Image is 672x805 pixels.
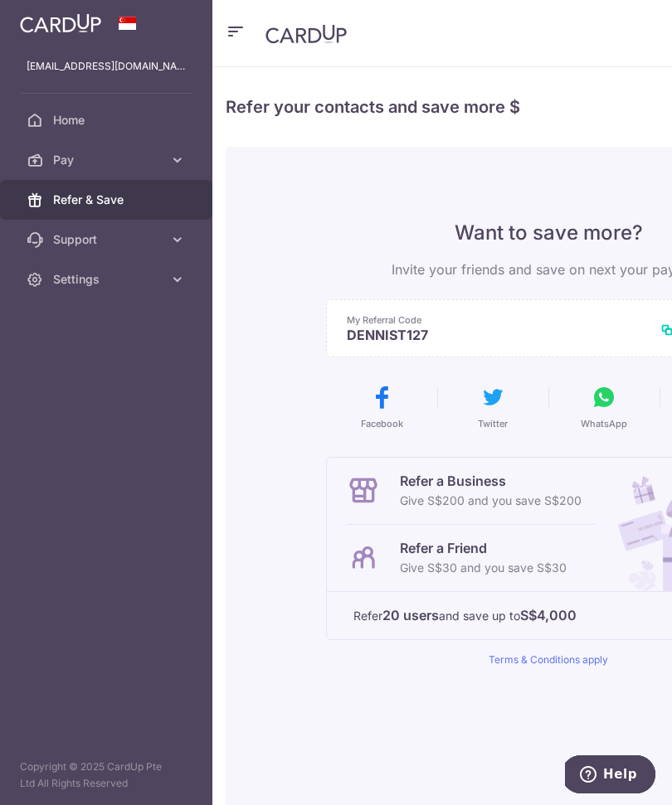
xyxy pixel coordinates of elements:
[38,12,72,27] span: Help
[489,653,608,666] a: Terms & Conditions apply
[478,417,508,430] span: Twitter
[347,327,647,343] p: DENNIST127
[347,313,647,327] p: My Referral Code
[400,538,567,558] p: Refer a Friend
[27,58,186,75] p: [EMAIL_ADDRESS][DOMAIN_NAME]
[53,152,163,168] span: Pay
[565,755,655,797] iframe: Opens a widget where you can find more information
[53,112,163,129] span: Home
[20,13,101,33] img: CardUp
[581,417,627,430] span: WhatsApp
[400,491,582,511] p: Give S$200 and you save S$200
[361,417,403,430] span: Facebook
[53,231,163,248] span: Support
[555,384,653,430] button: WhatsApp
[265,24,347,44] img: CardUp
[53,192,163,208] span: Refer & Save
[400,471,582,491] p: Refer a Business
[382,605,439,625] strong: 20 users
[53,271,163,288] span: Settings
[520,605,577,625] strong: S$4,000
[444,384,542,430] button: Twitter
[400,558,567,578] p: Give S$30 and you save S$30
[333,384,431,430] button: Facebook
